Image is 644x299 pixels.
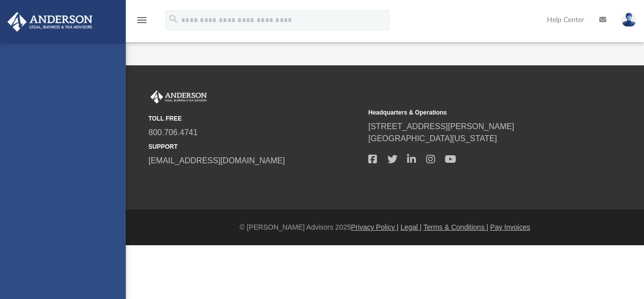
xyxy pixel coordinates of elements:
a: [GEOGRAPHIC_DATA][US_STATE] [368,134,497,143]
img: Anderson Advisors Platinum Portal [148,90,209,104]
img: User Pic [621,13,636,27]
div: © [PERSON_NAME] Advisors 2025 [126,222,644,233]
a: Pay Invoices [490,223,530,231]
img: Anderson Advisors Platinum Portal [5,12,96,32]
a: Privacy Policy | [351,223,399,231]
a: Legal | [400,223,422,231]
small: SUPPORT [148,142,361,151]
a: [EMAIL_ADDRESS][DOMAIN_NAME] [148,156,285,165]
small: Headquarters & Operations [368,108,581,117]
a: menu [136,19,148,26]
small: TOLL FREE [148,114,361,123]
i: menu [136,14,148,26]
a: Terms & Conditions | [424,223,489,231]
i: search [168,14,179,25]
a: 800.706.4741 [148,128,198,137]
a: [STREET_ADDRESS][PERSON_NAME] [368,122,514,131]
